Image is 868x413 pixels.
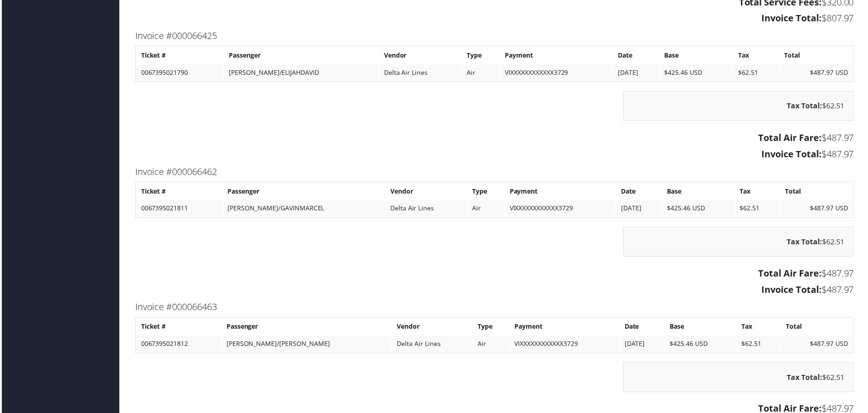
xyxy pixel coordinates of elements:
[739,337,782,354] td: $62.51
[621,320,666,336] th: Date
[506,184,617,200] th: Payment
[392,337,472,354] td: Delta Air Lines
[664,201,736,218] td: $425.46 USD
[789,238,824,248] strong: Tax Total:
[782,201,854,218] td: $487.97 USD
[473,320,510,336] th: Type
[468,184,505,200] th: Type
[134,302,856,315] h3: Invoice #000066463
[666,320,738,336] th: Base
[763,149,824,161] strong: Invoice Total:
[134,12,856,25] h3: $807.97
[223,48,378,64] th: Passenger
[624,228,856,258] div: $62.51
[463,48,500,64] th: Type
[735,48,780,64] th: Tax
[624,364,856,394] div: $62.51
[222,184,385,200] th: Passenger
[666,337,738,354] td: $425.46 USD
[617,184,662,200] th: Date
[782,184,854,200] th: Total
[135,201,222,218] td: 0067395021811
[789,374,824,384] strong: Tax Total:
[737,184,781,200] th: Tax
[621,337,666,354] td: [DATE]
[135,184,222,200] th: Ticket #
[135,320,220,336] th: Ticket #
[221,320,391,336] th: Passenger
[135,48,222,64] th: Ticket #
[783,320,854,336] th: Total
[380,48,462,64] th: Vendor
[221,337,391,354] td: [PERSON_NAME]/[PERSON_NAME]
[735,65,780,81] td: $62.51
[135,337,220,354] td: 0067395021812
[763,285,824,297] strong: Invoice Total:
[473,337,510,354] td: Air
[739,320,782,336] th: Tax
[501,65,613,81] td: VIXXXXXXXXXXXX3729
[760,132,824,145] strong: Total Air Fare:
[392,320,472,336] th: Vendor
[134,132,856,145] h3: $487.97
[737,201,781,218] td: $62.51
[468,201,505,218] td: Air
[783,337,854,354] td: $487.97 USD
[511,320,620,336] th: Payment
[789,102,824,112] strong: Tax Total:
[614,48,660,64] th: Date
[386,201,467,218] td: Delta Air Lines
[386,184,467,200] th: Vendor
[134,149,856,161] h3: $487.97
[134,30,856,43] h3: Invoice #000066425
[223,65,378,81] td: [PERSON_NAME]/ELIJAHDAVID
[781,65,854,81] td: $487.97 USD
[614,65,660,81] td: [DATE]
[380,65,462,81] td: Delta Air Lines
[617,201,662,218] td: [DATE]
[781,48,854,64] th: Total
[661,65,734,81] td: $425.46 USD
[501,48,613,64] th: Payment
[134,268,856,281] h3: $487.97
[763,12,824,24] strong: Invoice Total:
[134,285,856,297] h3: $487.97
[661,48,734,64] th: Base
[222,201,385,218] td: [PERSON_NAME]/GAVINMARCEL
[506,201,617,218] td: VIXXXXXXXXXXXX3729
[664,184,736,200] th: Base
[760,268,824,281] strong: Total Air Fare:
[624,92,856,121] div: $62.51
[511,337,620,354] td: VIXXXXXXXXXXXX3729
[463,65,500,81] td: Air
[134,166,856,179] h3: Invoice #000066462
[135,65,222,81] td: 0067395021790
